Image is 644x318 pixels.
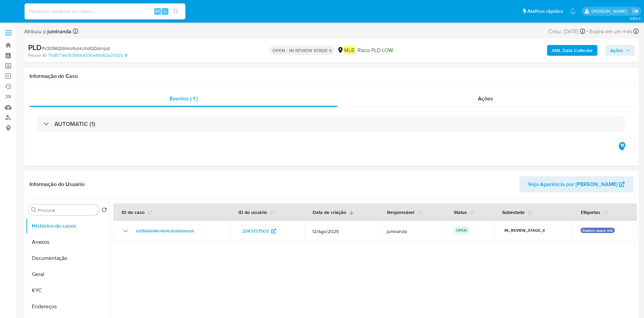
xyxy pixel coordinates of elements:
b: Person ID [28,52,47,58]
button: Retornar ao pedido padrão [102,207,107,215]
button: KYC [26,282,110,299]
div: Criou: [DATE] [548,27,585,36]
span: Ações [610,45,623,56]
button: Procurar [31,207,37,213]
span: Veja Aparência por [PERSON_NAME] [528,176,618,192]
button: Ações [605,45,635,56]
span: Atribuiu o [24,28,71,35]
b: jumiranda [46,28,71,35]
button: Geral [26,266,110,282]
a: Sair [632,8,639,15]
span: # k3056QGMrofkd4UKdQQdmpdl [42,45,110,52]
button: Anexos [26,234,110,250]
span: Expira em um mês [590,28,632,35]
span: Ações [478,95,493,102]
a: Notificações [570,8,576,14]
button: AML Data Collector [547,45,597,56]
span: Alt [155,8,160,14]
input: Procurar [38,207,96,213]
input: Pesquise usuários ou casos... [24,7,185,16]
em: MLB [344,46,355,54]
h3: AUTOMATIC (1) [54,120,95,128]
span: Atalhos rápidos [527,8,563,15]
button: Documentação [26,250,110,266]
h1: Informação do Usuário [30,181,85,188]
b: AML Data Collector [552,45,593,56]
span: s [164,8,166,14]
p: OPEN - IN REVIEW STAGE II [270,46,334,55]
a: 76df071eb1505fb64036e49d52a2b02b [48,52,127,58]
button: Endereços [26,299,110,315]
button: Veja Aparência por [PERSON_NAME] [519,176,633,192]
h1: Informação do Caso [30,73,633,80]
p: juliane.miranda@mercadolivre.com [592,8,630,14]
span: Risco PLD: [358,47,393,54]
span: Eventos ( 1 ) [170,95,198,102]
div: AUTOMATIC (1) [38,116,625,132]
b: PLD [28,42,42,53]
button: search-icon [169,7,183,16]
button: Histórico de casos [26,218,110,234]
span: LOW [382,46,393,54]
span: - [587,27,588,36]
